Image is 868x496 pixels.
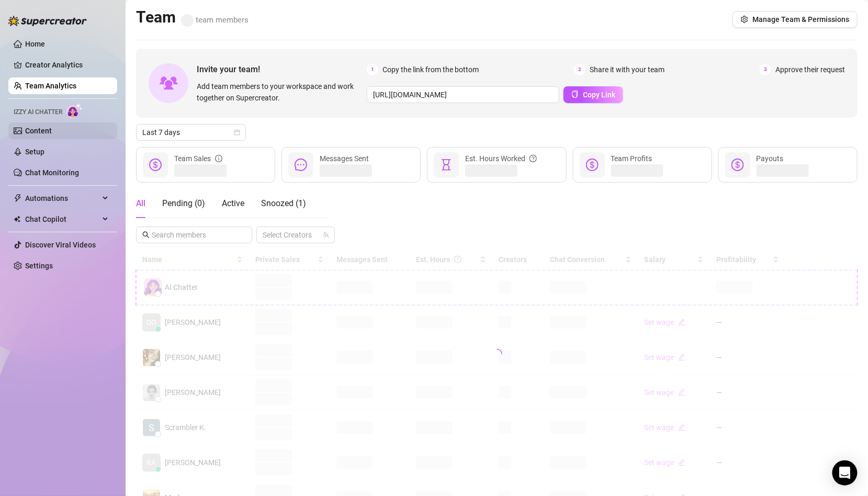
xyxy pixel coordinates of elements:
[14,107,62,117] span: Izzy AI Chatter
[25,148,44,156] a: Setup
[757,154,784,163] span: Payouts
[25,211,99,228] span: Chat Copilot
[261,198,306,208] span: Snoozed ( 1 )
[563,86,623,103] button: Copy Link
[234,129,240,136] span: calendar
[25,168,79,177] a: Chat Monitoring
[14,194,22,202] span: thunderbolt
[142,125,240,140] span: Last 7 days
[136,197,145,210] div: All
[741,16,748,23] span: setting
[752,15,849,24] span: Manage Team & Permissions
[25,241,96,249] a: Discover Viral Videos
[590,64,664,75] span: Share it with your team
[25,262,53,270] a: Settings
[323,232,329,238] span: team
[25,40,45,48] a: Home
[775,64,845,75] span: Approve their request
[295,159,307,171] span: message
[440,159,453,171] span: hourglass
[197,63,367,76] span: Invite your team!
[586,159,599,171] span: dollar-circle
[174,153,222,164] div: Team Sales
[25,190,99,207] span: Automations
[25,127,52,135] a: Content
[197,81,363,104] span: Add team members to your workspace and work together on Supercreator.
[465,153,537,164] div: Est. Hours Worked
[14,216,20,223] img: Chat Copilot
[149,159,162,171] span: dollar-circle
[136,7,249,27] h2: Team
[25,82,76,90] a: Team Analytics
[611,154,652,163] span: Team Profits
[162,197,205,210] div: Pending ( 0 )
[215,153,222,164] span: info-circle
[66,103,83,118] img: AI Chatter
[760,64,771,75] span: 3
[367,64,378,75] span: 1
[832,460,858,486] div: Open Intercom Messenger
[25,57,109,73] a: Creator Analytics
[222,198,244,208] span: Active
[571,91,579,98] span: copy
[732,11,858,28] button: Manage Team & Permissions
[8,16,87,26] img: logo-BBDzfeDw.svg
[142,231,150,239] span: search
[574,64,585,75] span: 2
[152,229,238,241] input: Search members
[731,159,744,171] span: dollar-circle
[490,347,504,361] span: loading
[181,15,249,25] span: team members
[320,154,369,163] span: Messages Sent
[529,153,537,164] span: question-circle
[382,64,479,75] span: Copy the link from the bottom
[583,91,615,99] span: Copy Link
